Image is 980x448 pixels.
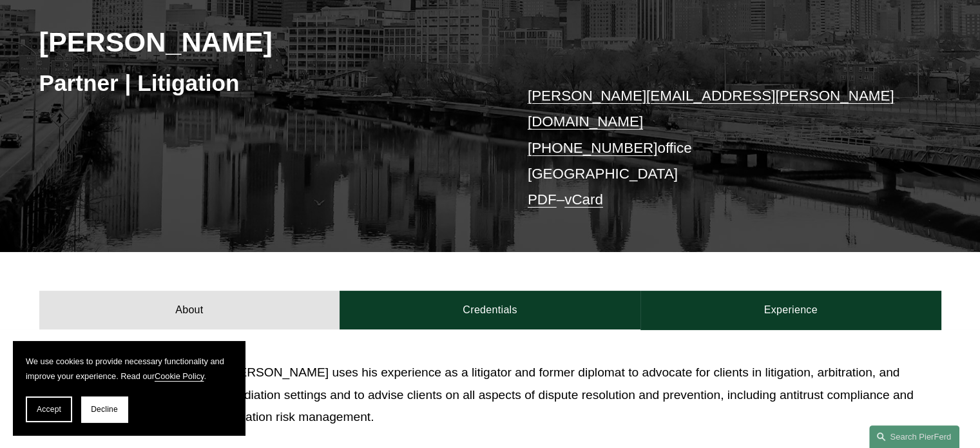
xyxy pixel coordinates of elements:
[528,83,903,213] p: office [GEOGRAPHIC_DATA] –
[869,425,959,448] a: Search this site
[39,291,340,329] a: About
[528,140,658,156] a: [PHONE_NUMBER]
[91,405,118,414] span: Decline
[640,291,941,329] a: Experience
[528,191,557,208] a: PDF
[155,371,204,381] a: Cookie Policy
[340,291,640,329] a: Credentials
[227,362,941,429] p: [PERSON_NAME] uses his experience as a litigator and former diplomat to advocate for clients in l...
[39,25,490,59] h2: [PERSON_NAME]
[26,354,232,384] p: We use cookies to provide necessary functionality and improve your experience. Read our .
[564,191,603,208] a: vCard
[39,69,490,97] h3: Partner | Litigation
[528,88,894,130] a: [PERSON_NAME][EMAIL_ADDRESS][PERSON_NAME][DOMAIN_NAME]
[26,396,72,422] button: Accept
[37,405,61,414] span: Accept
[13,341,245,435] section: Cookie banner
[81,396,128,422] button: Decline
